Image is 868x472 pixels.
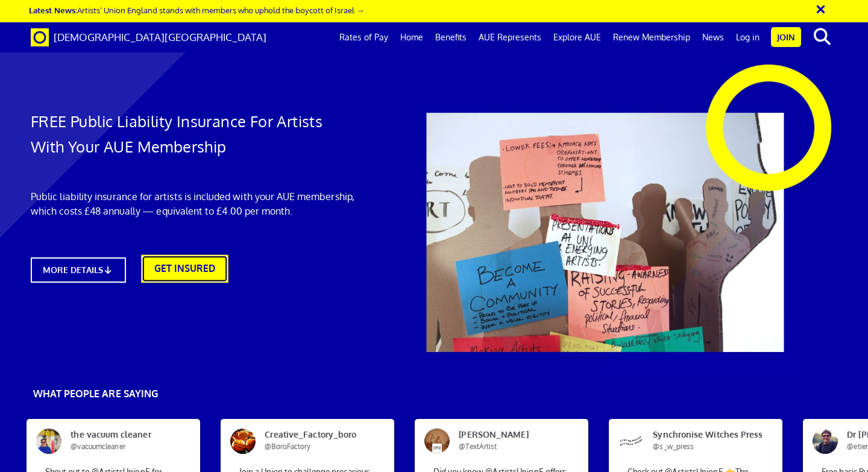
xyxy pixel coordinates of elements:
a: AUE Represents [473,22,547,52]
a: Latest News:Artists’ Union England stands with members who uphold the boycott of Israel → [29,5,364,15]
h1: FREE Public Liability Insurance For Artists With Your AUE Membership [31,109,356,159]
span: the vacuum cleaner [61,429,177,453]
span: [PERSON_NAME] [450,429,565,453]
a: Benefits [429,22,473,52]
a: Explore AUE [547,22,607,52]
span: [DEMOGRAPHIC_DATA][GEOGRAPHIC_DATA] [54,31,266,43]
p: Public liability insurance for artists is included with your AUE membership, which costs £48 annu... [31,189,356,218]
a: Brand [DEMOGRAPHIC_DATA][GEOGRAPHIC_DATA] [22,22,275,52]
span: @BoroFactory [265,442,310,451]
a: GET INSURED [141,255,228,283]
a: Renew Membership [607,22,696,52]
span: Creative_Factory_boro [256,429,371,453]
button: search [804,24,840,49]
a: News [696,22,730,52]
span: @TextArtist [459,442,497,451]
a: Home [394,22,429,52]
strong: Latest News: [29,5,77,15]
span: Synchronise Witches Press [644,429,759,453]
a: Log in [730,22,766,52]
span: @vacuumcleaner [71,442,125,451]
a: Join [771,27,801,47]
a: MORE DETAILS [31,257,126,283]
span: @s_w_press [653,442,694,451]
a: Rates of Pay [333,22,394,52]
